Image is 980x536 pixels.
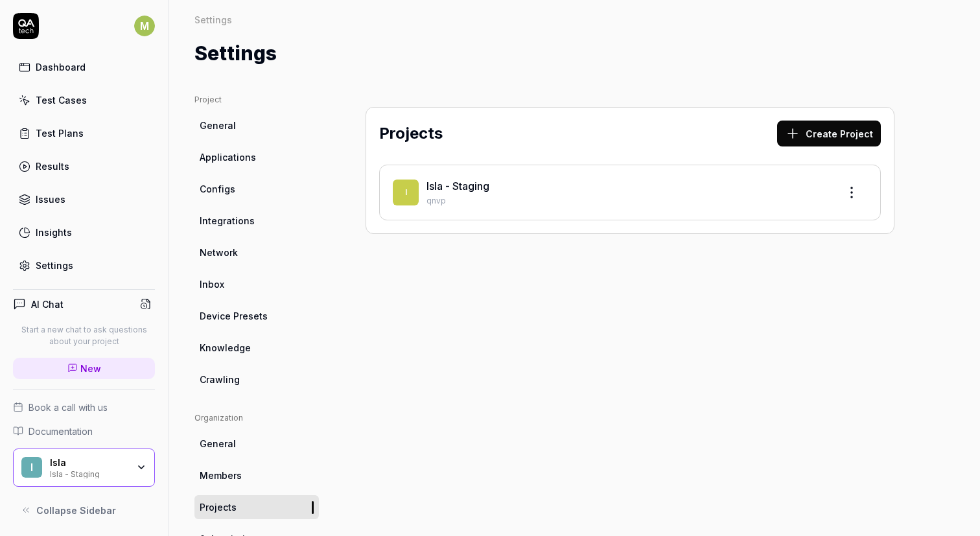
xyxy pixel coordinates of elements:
[29,401,108,414] span: Book a call with us
[36,126,84,140] div: Test Plans
[200,341,251,355] span: Knowledge
[194,94,319,106] div: Project
[200,309,268,323] span: Device Presets
[13,358,155,379] a: New
[200,277,224,291] span: Inbox
[194,367,319,391] a: Crawling
[200,437,236,450] span: General
[200,373,240,386] span: Crawling
[194,304,319,328] a: Device Presets
[13,497,155,523] button: Collapse Sidebar
[134,16,155,36] span: M
[426,180,489,192] a: Isla - Staging
[13,154,155,179] a: Results
[134,13,155,39] button: M
[13,220,155,245] a: Insights
[200,119,236,132] span: General
[31,297,64,311] h4: AI Chat
[13,449,155,487] button: IIslaIsla - Staging
[13,324,155,347] p: Start a new chat to ask questions about your project
[13,401,155,414] a: Book a call with us
[13,253,155,278] a: Settings
[13,187,155,212] a: Issues
[194,272,319,296] a: Inbox
[200,150,256,164] span: Applications
[36,504,116,517] span: Collapse Sidebar
[200,246,238,259] span: Network
[194,39,277,68] h1: Settings
[36,159,69,173] div: Results
[36,259,73,272] div: Settings
[194,113,319,137] a: General
[13,54,155,80] a: Dashboard
[194,209,319,233] a: Integrations
[50,468,128,478] div: Isla - Staging
[13,425,155,438] a: Documentation
[200,182,235,196] span: Configs
[21,457,42,478] span: I
[200,500,237,514] span: Projects
[194,495,319,519] a: Projects
[200,469,242,482] span: Members
[194,412,319,424] div: Organization
[13,87,155,113] a: Test Cases
[426,195,828,207] p: qnvp
[50,457,128,469] div: Isla
[36,192,65,206] div: Issues
[80,362,101,375] span: New
[379,122,443,145] h2: Projects
[194,13,232,26] div: Settings
[777,121,881,146] button: Create Project
[13,121,155,146] a: Test Plans
[36,226,72,239] div: Insights
[194,177,319,201] a: Configs
[200,214,255,227] span: Integrations
[194,432,319,456] a: General
[393,180,419,205] span: I
[29,425,93,438] span: Documentation
[36,60,86,74] div: Dashboard
[194,145,319,169] a: Applications
[194,463,319,487] a: Members
[36,93,87,107] div: Test Cases
[194,336,319,360] a: Knowledge
[194,240,319,264] a: Network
